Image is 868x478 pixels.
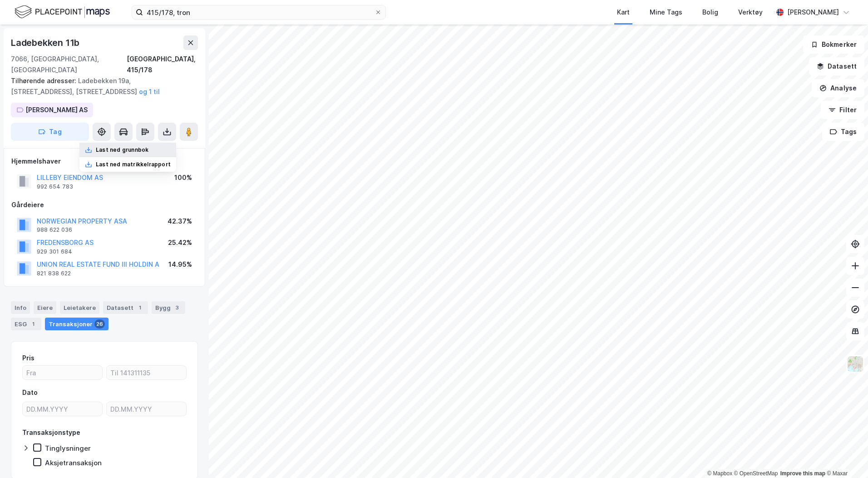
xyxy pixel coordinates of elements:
[96,146,148,154] div: Last ned grunnbok
[174,172,192,183] div: 100%
[11,301,30,314] div: Info
[734,470,778,477] a: OpenStreetMap
[812,79,864,97] button: Analyse
[45,444,91,453] div: Tinglysninger
[823,434,868,478] iframe: Chat Widget
[103,301,148,314] div: Datasett
[37,183,73,190] div: 992 654 783
[11,77,78,85] span: Tilhørende adresser:
[152,301,185,314] div: Bygg
[168,237,192,248] div: 25.42%
[127,54,198,75] div: [GEOGRAPHIC_DATA], 415/178
[11,123,89,141] button: Tag
[107,366,186,379] input: Til 141311135
[22,427,80,438] div: Transaksjonstype
[23,366,102,379] input: Fra
[11,156,197,167] div: Hjemmelshaver
[94,319,105,329] div: 26
[45,318,108,330] div: Transaksjoner
[22,387,38,398] div: Dato
[37,226,72,234] div: 988 622 036
[11,54,127,75] div: 7066, [GEOGRAPHIC_DATA], [GEOGRAPHIC_DATA]
[11,318,41,330] div: ESG
[25,105,88,115] div: [PERSON_NAME] AS
[822,123,864,141] button: Tags
[168,216,192,227] div: 42.37%
[11,35,81,50] div: Ladebekken 11b
[135,303,144,312] div: 1
[707,470,732,477] a: Mapbox
[29,319,38,329] div: 1
[11,75,191,97] div: Ladebekken 19a, [STREET_ADDRESS], [STREET_ADDRESS]
[143,5,375,19] input: Søk på adresse, matrikkel, gårdeiere, leietakere eller personer
[168,259,192,270] div: 14.95%
[738,7,763,18] div: Verktøy
[60,301,99,314] div: Leietakere
[173,303,182,312] div: 3
[107,402,186,416] input: DD.MM.YYYY
[34,301,56,314] div: Eiere
[650,7,682,18] div: Mine Tags
[780,470,825,477] a: Improve this map
[787,7,839,18] div: [PERSON_NAME]
[96,161,171,168] div: Last ned matrikkelrapport
[847,355,864,373] img: Z
[23,402,102,416] input: DD.MM.YYYY
[821,101,864,119] button: Filter
[823,434,868,478] div: Kontrollprogram for chat
[45,458,102,467] div: Aksjetransaksjon
[803,35,864,54] button: Bokmerker
[702,7,718,18] div: Bolig
[37,270,71,277] div: 821 838 622
[22,353,35,363] div: Pris
[617,7,630,18] div: Kart
[37,248,72,255] div: 929 301 684
[809,57,864,75] button: Datasett
[11,199,197,210] div: Gårdeiere
[15,4,110,20] img: logo.f888ab2527a4732fd821a326f86c7f29.svg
